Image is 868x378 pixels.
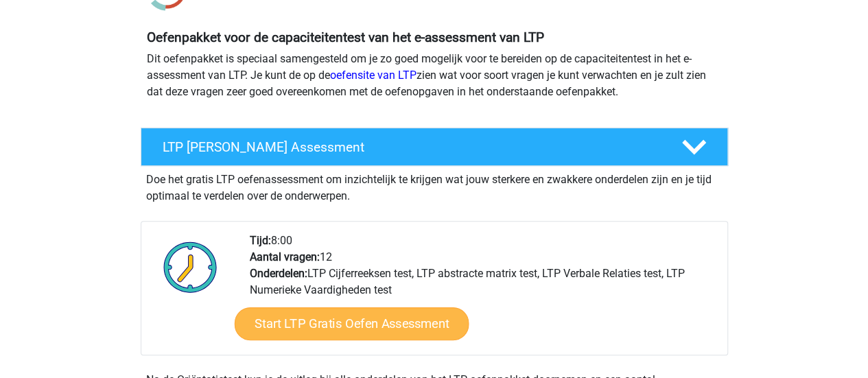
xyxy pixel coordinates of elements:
div: 8:00 12 LTP Cijferreeksen test, LTP abstracte matrix test, LTP Verbale Relaties test, LTP Numerie... [239,233,727,355]
div: Doe het gratis LTP oefenassessment om inzichtelijk te krijgen wat jouw sterkere en zwakkere onder... [141,166,728,204]
img: Klok [156,233,225,301]
a: oefensite van LTP [330,69,417,82]
a: Start LTP Gratis Oefen Assessment [234,307,469,340]
b: Oefenpakket voor de capaciteitentest van het e-assessment van LTP [147,29,544,45]
a: LTP [PERSON_NAME] Assessment [135,128,734,166]
b: Aantal vragen: [250,250,320,263]
p: Dit oefenpakket is speciaal samengesteld om je zo goed mogelijk voor te bereiden op de capaciteit... [147,51,722,100]
h4: LTP [PERSON_NAME] Assessment [163,139,659,155]
b: Onderdelen: [250,267,307,280]
b: Tijd: [250,234,271,247]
